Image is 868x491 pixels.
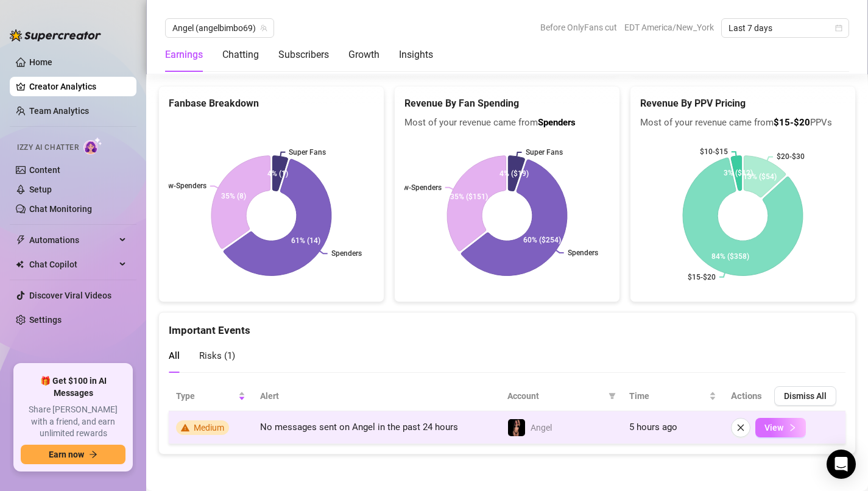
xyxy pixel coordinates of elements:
[606,387,618,405] span: filter
[331,249,362,258] text: Spenders
[531,423,552,433] span: Angel
[29,291,111,300] a: Discover Viral Videos
[29,230,116,250] span: Automations
[609,392,616,400] span: filter
[700,147,728,156] text: $10-$15
[764,423,783,433] span: View
[176,389,236,403] span: Type
[404,116,610,130] span: Most of your revenue came from
[640,116,845,130] span: Most of your revenue came from PPVs
[348,48,379,62] div: Growth
[21,445,125,464] button: Earn nowarrow-right
[774,386,836,406] button: Dismiss All
[29,204,92,214] a: Chat Monitoring
[624,18,714,37] span: EDT America/New_York
[165,48,203,62] div: Earnings
[29,165,60,175] a: Content
[29,57,52,67] a: Home
[222,48,259,62] div: Chatting
[169,313,845,339] div: Important Events
[538,117,576,128] b: Spenders
[160,182,206,190] text: Low-Spenders
[83,137,102,155] img: AI Chatter
[169,96,374,111] h5: Fanbase Breakdown
[827,450,856,479] div: Open Intercom Messenger
[194,423,224,433] span: Medium
[260,24,267,32] span: team
[526,147,563,156] text: Super Fans
[21,404,125,440] span: Share [PERSON_NAME] with a friend, and earn unlimited rewards
[784,391,827,401] span: Dismiss All
[278,48,329,62] div: Subscribers
[289,148,326,157] text: Super Fans
[181,423,189,432] span: warning
[253,381,500,411] th: Alert
[508,419,525,436] img: Angel
[404,96,610,111] h5: Revenue By Fan Spending
[731,390,762,401] span: Actions
[49,450,84,459] span: Earn now
[540,18,617,37] span: Before OnlyFans cut
[10,29,101,41] img: logo-BBDzfeDw.svg
[21,375,125,399] span: 🎁 Get $100 in AI Messages
[736,423,745,432] span: close
[622,381,724,411] th: Time
[199,350,235,361] span: Risks ( 1 )
[17,142,79,154] span: Izzy AI Chatter
[169,381,253,411] th: Type
[395,183,442,191] text: Low-Spenders
[29,185,52,194] a: Setup
[568,249,598,257] text: Spenders
[755,418,806,437] button: View
[835,24,842,32] span: calendar
[172,19,267,37] span: Angel (angelbimbo69)
[507,389,604,403] span: Account
[29,77,127,96] a: Creator Analytics
[399,48,433,62] div: Insights
[89,450,97,459] span: arrow-right
[774,117,810,128] b: $15-$20
[29,255,116,274] span: Chat Copilot
[16,235,26,245] span: thunderbolt
[629,422,677,433] span: 5 hours ago
[788,423,797,432] span: right
[777,152,805,161] text: $20-$30
[640,96,845,111] h5: Revenue By PPV Pricing
[29,315,62,325] a: Settings
[16,260,24,269] img: Chat Copilot
[260,422,458,433] span: No messages sent on Angel in the past 24 hours
[729,19,842,37] span: Last 7 days
[688,272,716,281] text: $15-$20
[169,350,180,361] span: All
[629,389,707,403] span: Time
[29,106,89,116] a: Team Analytics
